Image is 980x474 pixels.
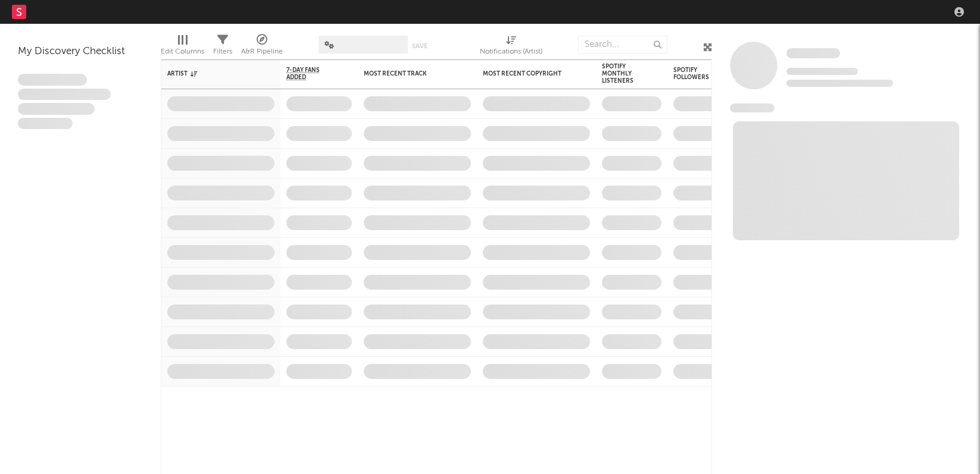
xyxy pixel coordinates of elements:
[673,67,715,81] div: Spotify Followers
[787,48,840,59] a: Some Artist
[578,36,667,54] input: Search...
[364,70,453,77] div: Most Recent Track
[480,45,542,59] div: Notifications (Artist)
[241,45,283,59] div: A&R Pipeline
[602,63,644,84] div: Spotify Monthly Listeners
[161,30,204,64] div: Edit Columns
[787,80,893,87] span: 0 fans last week
[18,45,143,59] div: My Discovery Checklist
[213,45,232,59] div: Filters
[167,70,257,77] div: Artist
[18,103,95,115] span: Praesent ac interdum
[730,103,775,112] span: News Feed
[412,43,427,49] button: Save
[161,45,204,59] div: Edit Columns
[18,118,73,130] span: Aliquam viverra
[213,30,232,64] div: Filters
[18,89,111,101] span: Integer aliquet in purus et
[787,68,858,75] span: Tracking Since: [DATE]
[18,74,87,86] span: Lorem ipsum dolor
[480,30,542,64] div: Notifications (Artist)
[241,30,283,64] div: A&R Pipeline
[286,67,334,81] span: 7-Day Fans Added
[483,70,572,77] div: Most Recent Copyright
[787,48,840,58] span: Some Artist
